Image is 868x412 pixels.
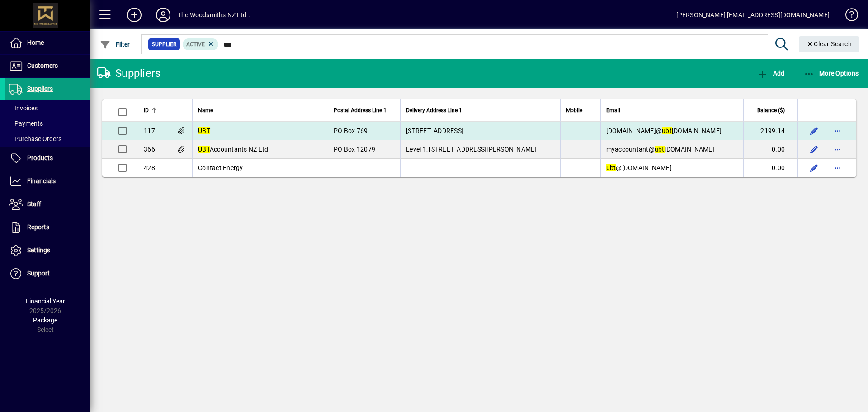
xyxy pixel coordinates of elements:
span: Reports [27,223,49,231]
span: Support [27,270,50,277]
button: More options [830,161,845,175]
span: More Options [804,70,859,77]
span: 428 [144,164,155,171]
span: @[DOMAIN_NAME] [606,164,672,171]
a: Reports [5,216,90,239]
a: Staff [5,193,90,216]
button: Add [120,7,149,23]
div: Mobile [566,105,595,115]
span: PO Box 12079 [334,146,375,153]
button: Add [755,65,787,81]
button: Clear [799,36,859,52]
div: Balance ($) [749,105,793,115]
a: Invoices [5,100,90,116]
button: Edit [807,161,821,175]
a: Support [5,262,90,285]
span: ID [144,105,149,115]
span: Delivery Address Line 1 [406,105,462,115]
span: Payments [9,120,43,127]
em: ubt [662,127,672,134]
button: More Options [802,65,861,81]
span: Add [757,70,784,77]
span: Mobile [566,105,582,115]
em: UBT [198,127,210,134]
span: Customers [27,62,58,69]
span: Purchase Orders [9,135,61,142]
div: Name [198,105,322,115]
span: Invoices [9,104,38,112]
span: Active [186,41,205,47]
span: Financials [27,177,56,185]
a: Payments [5,116,90,131]
button: Edit [807,142,821,156]
span: Products [27,154,53,161]
td: 0.00 [743,140,797,159]
span: [STREET_ADDRESS] [406,127,463,134]
em: ubt [655,146,665,153]
span: Name [198,105,213,115]
a: Customers [5,55,90,77]
span: Supplier [152,40,176,49]
button: Edit [807,123,821,138]
span: Filter [100,41,130,48]
em: UBT [198,146,210,153]
span: myaccountant@ [DOMAIN_NAME] [606,146,714,153]
a: Products [5,147,90,170]
div: [PERSON_NAME] [EMAIL_ADDRESS][DOMAIN_NAME] [676,8,830,22]
td: 0.00 [743,159,797,177]
span: Settings [27,246,50,254]
div: ID [144,105,164,115]
button: Profile [149,7,178,23]
span: Postal Address Line 1 [334,105,387,115]
span: Clear Search [806,40,852,47]
span: Accountants NZ Ltd [198,146,268,153]
td: 2199.14 [743,122,797,140]
span: Staff [27,200,41,208]
a: Home [5,32,90,54]
a: Purchase Orders [5,131,90,147]
span: Level 1, [STREET_ADDRESS][PERSON_NAME] [406,146,537,153]
mat-chip: Activation Status: Active [183,38,219,50]
em: ubt [606,164,616,171]
button: More options [830,123,845,138]
span: 366 [144,146,155,153]
button: More options [830,142,845,156]
span: Financial Year [26,298,65,305]
span: Email [606,105,620,115]
span: PO Box 769 [334,127,368,134]
span: 117 [144,127,155,134]
span: [DOMAIN_NAME]@ [DOMAIN_NAME] [606,127,722,134]
a: Knowledge Base [839,2,857,31]
div: The Woodsmiths NZ Ltd . [178,8,250,22]
span: Contact Energy [198,164,243,171]
a: Financials [5,170,90,193]
span: Home [27,39,44,46]
div: Email [606,105,738,115]
span: Package [33,317,57,324]
button: Filter [98,36,132,52]
span: Balance ($) [757,105,785,115]
div: Suppliers [97,66,160,81]
span: Suppliers [27,85,53,92]
a: Settings [5,239,90,262]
